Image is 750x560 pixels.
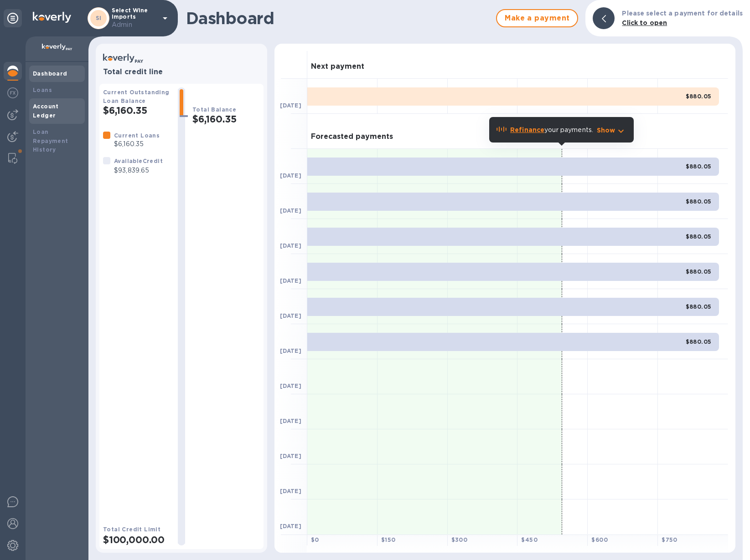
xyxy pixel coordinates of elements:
[510,126,544,133] b: Refinance
[597,126,626,135] button: Show
[686,93,712,100] b: $880.05
[280,102,301,109] b: [DATE]
[33,128,68,153] b: Loan Repayment History
[686,163,712,170] b: $880.05
[521,536,538,543] b: $ 450
[114,158,163,164] b: Available Credit
[33,70,67,77] b: Dashboard
[280,277,301,284] b: [DATE]
[686,233,712,240] b: $880.05
[103,89,170,104] b: Current Outstanding Loan Balance
[591,536,608,543] b: $ 600
[686,198,712,205] b: $880.05
[504,13,570,24] span: Make a payment
[192,106,236,113] b: Total Balance
[112,20,157,30] p: Admin
[280,207,301,214] b: [DATE]
[686,303,712,310] b: $880.05
[686,338,712,345] b: $880.05
[280,453,301,459] b: [DATE]
[622,19,667,26] b: Click to open
[280,172,301,179] b: [DATE]
[186,9,491,28] h1: Dashboard
[622,10,743,17] b: Please select a payment for details
[280,312,301,319] b: [DATE]
[114,132,160,139] b: Current Loans
[280,523,301,529] b: [DATE]
[311,62,364,71] h3: Next payment
[103,526,160,533] b: Total Credit Limit
[381,536,396,543] b: $ 150
[33,12,71,23] img: Logo
[280,417,301,424] b: [DATE]
[96,15,102,21] b: SI
[510,125,593,135] p: your payments.
[311,536,319,543] b: $ 0
[662,536,678,543] b: $ 750
[686,268,712,275] b: $880.05
[496,9,578,27] button: Make a payment
[451,536,468,543] b: $ 300
[280,382,301,389] b: [DATE]
[280,488,301,494] b: [DATE]
[103,68,260,76] h3: Total credit line
[114,166,163,175] p: $93,839.65
[7,87,18,98] img: Foreign exchange
[103,105,171,116] h2: $6,160.35
[597,126,616,135] p: Show
[280,242,301,249] b: [DATE]
[112,7,157,30] p: Select Wine Imports
[192,113,260,125] h2: $6,160.35
[103,534,171,545] h2: $100,000.00
[4,9,22,27] div: Unpin categories
[33,103,59,119] b: Account Ledger
[114,139,160,149] p: $6,160.35
[33,87,52,93] b: Loans
[311,132,393,141] h3: Forecasted payments
[280,347,301,354] b: [DATE]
